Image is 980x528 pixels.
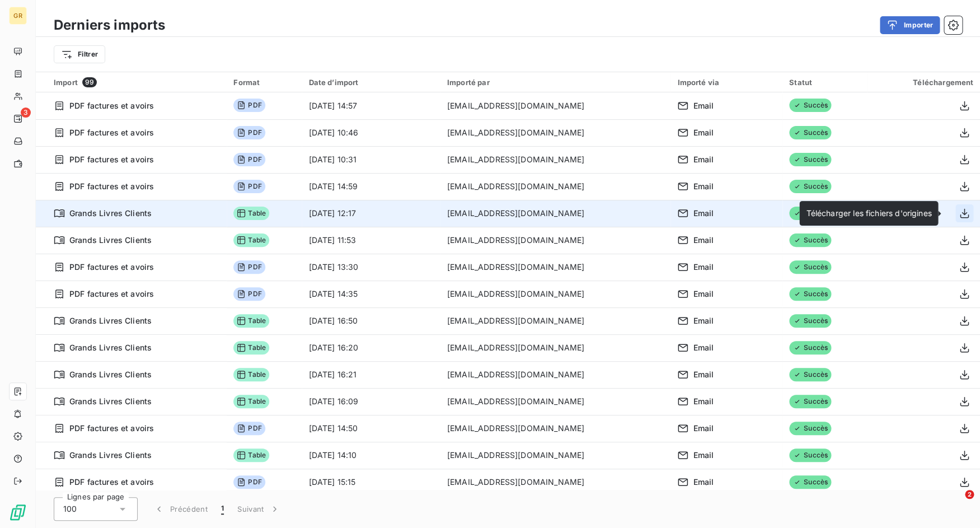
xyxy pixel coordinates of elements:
span: Succès [789,341,831,354]
div: GR [9,7,27,25]
span: Succès [789,99,831,112]
span: PDF [233,422,265,435]
img: Logo LeanPay [9,503,27,521]
span: PDF [233,126,265,139]
span: PDF factures et avoirs [69,127,154,138]
span: Succès [789,233,831,247]
span: Email [693,288,714,300]
span: PDF factures et avoirs [69,181,154,192]
td: [EMAIL_ADDRESS][DOMAIN_NAME] [440,254,670,281]
span: Table [233,314,269,328]
span: Table [233,207,269,220]
span: 3 [21,108,31,118]
td: [EMAIL_ADDRESS][DOMAIN_NAME] [440,146,670,173]
td: [DATE] 12:17 [302,200,440,227]
td: [EMAIL_ADDRESS][DOMAIN_NAME] [440,388,670,415]
td: [DATE] 16:20 [302,334,440,361]
span: Email [693,154,714,165]
div: Importé via [677,78,776,87]
span: Succès [789,260,831,274]
span: PDF [233,180,265,193]
span: Succès [789,448,831,462]
span: Succès [789,287,831,301]
span: Succès [789,153,831,166]
div: Importé par [447,78,664,87]
h3: Derniers imports [54,15,165,35]
span: PDF factures et avoirs [69,476,154,488]
span: Grands Livres Clients [69,208,152,219]
td: [EMAIL_ADDRESS][DOMAIN_NAME] [440,227,670,254]
span: Grands Livres Clients [69,315,152,326]
span: Email [693,235,714,246]
span: Succès [789,314,831,328]
span: PDF [233,99,265,112]
td: [DATE] 14:10 [302,442,440,469]
td: [EMAIL_ADDRESS][DOMAIN_NAME] [440,361,670,388]
span: Grands Livres Clients [69,369,152,380]
span: Email [693,423,714,434]
span: Grands Livres Clients [69,235,152,246]
span: Succès [789,475,831,489]
span: Email [693,369,714,380]
span: 100 [63,503,77,515]
td: [EMAIL_ADDRESS][DOMAIN_NAME] [440,281,670,307]
div: Import [54,77,220,87]
span: Email [693,450,714,461]
button: 1 [214,497,231,521]
span: Table [233,368,269,381]
span: Succès [789,207,831,220]
div: Date d’import [308,78,433,87]
span: Succès [789,368,831,381]
span: Table [233,448,269,462]
span: PDF [233,475,265,489]
td: [EMAIL_ADDRESS][DOMAIN_NAME] [440,415,670,442]
td: [EMAIL_ADDRESS][DOMAIN_NAME] [440,307,670,334]
button: Suivant [231,497,287,521]
td: [DATE] 16:09 [302,388,440,415]
span: Succès [789,395,831,408]
span: Email [693,208,714,219]
td: [DATE] 10:46 [302,119,440,146]
span: Succès [789,422,831,435]
span: 1 [221,503,224,515]
span: Table [233,395,269,408]
button: Importer [880,16,940,34]
button: Filtrer [54,45,105,63]
span: Grands Livres Clients [69,450,152,461]
td: [DATE] 14:57 [302,92,440,119]
span: PDF factures et avoirs [69,154,154,165]
span: Table [233,341,269,354]
td: [DATE] 14:59 [302,173,440,200]
div: Format [233,78,295,87]
span: PDF factures et avoirs [69,423,154,434]
span: PDF [233,287,265,301]
span: Grands Livres Clients [69,342,152,353]
span: Email [693,100,714,111]
span: Email [693,127,714,138]
td: [EMAIL_ADDRESS][DOMAIN_NAME] [440,92,670,119]
span: Email [693,476,714,488]
span: Grands Livres Clients [69,396,152,407]
button: Précédent [147,497,214,521]
span: Email [693,181,714,192]
span: Table [233,233,269,247]
td: [DATE] 14:35 [302,281,440,307]
span: PDF factures et avoirs [69,261,154,273]
td: [DATE] 10:31 [302,146,440,173]
span: Succès [789,180,831,193]
td: [EMAIL_ADDRESS][DOMAIN_NAME] [440,173,670,200]
span: Email [693,342,714,353]
span: Email [693,315,714,326]
span: Télécharger les fichiers d'origines [806,208,931,218]
iframe: Intercom live chat [942,490,969,517]
span: PDF factures et avoirs [69,288,154,300]
td: [DATE] 13:30 [302,254,440,281]
span: PDF [233,153,265,166]
td: [DATE] 14:50 [302,415,440,442]
td: [EMAIL_ADDRESS][DOMAIN_NAME] [440,469,670,496]
span: Email [693,261,714,273]
td: [DATE] 11:53 [302,227,440,254]
span: Email [693,396,714,407]
span: PDF factures et avoirs [69,100,154,111]
td: [DATE] 15:15 [302,469,440,496]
